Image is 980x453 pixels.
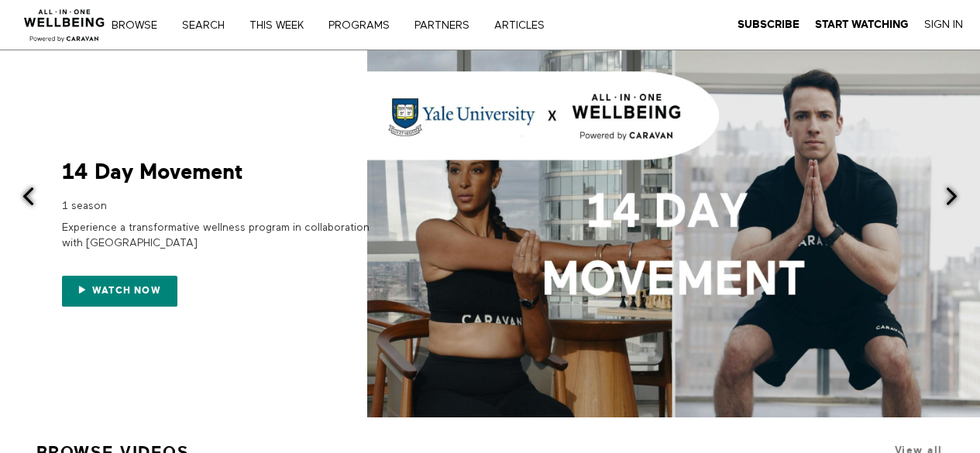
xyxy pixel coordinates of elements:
[244,20,320,31] a: THIS WEEK
[409,20,486,31] a: PARTNERS
[924,18,963,32] a: Sign In
[122,17,576,33] nav: Primary
[815,18,909,32] a: Start Watching
[738,19,799,30] strong: Subscribe
[738,18,799,32] a: Subscribe
[815,19,909,30] strong: Start Watching
[106,20,174,31] a: Browse
[323,20,406,31] a: PROGRAMS
[489,20,561,31] a: ARTICLES
[177,20,241,31] a: Search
